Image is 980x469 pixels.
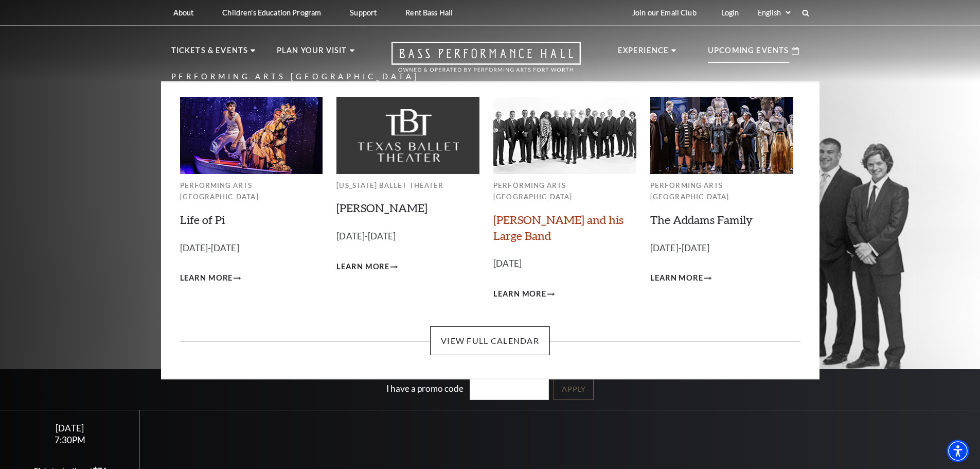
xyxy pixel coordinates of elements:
p: Tickets & Events [171,44,248,63]
div: [DATE] [12,423,128,433]
span: Learn More [493,288,546,301]
p: Experience [618,44,669,63]
p: Performing Arts [GEOGRAPHIC_DATA] [180,180,323,203]
a: Learn More Life of Pi [180,272,241,285]
p: [DATE] [493,256,636,271]
p: Children's Education Program [222,8,321,17]
span: Learn More [180,272,233,285]
a: Learn More Lyle Lovett and his Large Band [493,288,555,301]
a: The Addams Family [650,213,753,227]
p: [DATE]-[DATE] [336,229,479,244]
select: Select: [756,8,792,18]
a: Learn More Peter Pan [336,260,398,273]
a: View Full Calendar [430,326,550,355]
div: 7:30PM [12,436,128,444]
p: Performing Arts [GEOGRAPHIC_DATA] [493,180,636,203]
p: [DATE]-[DATE] [650,241,793,256]
p: Performing Arts [GEOGRAPHIC_DATA] [650,180,793,203]
p: Support [350,8,377,17]
a: [PERSON_NAME] [336,201,427,215]
img: Performing Arts Fort Worth [180,97,323,173]
p: Plan Your Visit [277,44,347,63]
img: Texas Ballet Theater [336,97,479,173]
p: Rent Bass Hall [405,8,453,17]
p: [US_STATE] Ballet Theater [336,180,479,192]
a: [PERSON_NAME] and his Large Band [493,213,623,242]
span: Learn More [336,260,389,273]
p: About [173,8,194,17]
span: Learn More [650,272,703,285]
p: [DATE]-[DATE] [180,241,323,256]
a: Learn More The Addams Family [650,272,711,285]
a: Open this option [354,42,618,81]
a: Life of Pi [180,213,225,227]
div: Accessibility Menu [947,440,969,462]
p: Upcoming Events [708,44,789,63]
label: I have a promo code [386,383,464,394]
img: Performing Arts Fort Worth [650,97,793,173]
img: Performing Arts Fort Worth [493,97,636,173]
